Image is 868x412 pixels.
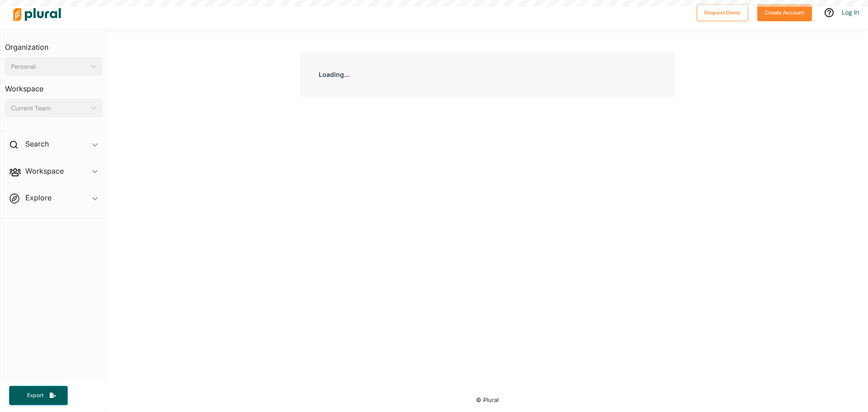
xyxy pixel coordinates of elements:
[21,392,50,399] span: Export
[5,76,102,95] h3: Workspace
[11,104,87,113] div: Current Team
[842,8,859,16] a: Log In
[697,7,748,17] a: Request Demo
[697,4,748,21] button: Request Demo
[476,397,499,403] small: © Plural
[9,386,68,405] button: Export
[11,62,87,71] div: Personal
[757,7,812,17] a: Create Account
[301,52,675,97] div: Loading...
[25,139,49,149] h2: Search
[5,34,102,54] h3: Organization
[757,4,812,21] button: Create Account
